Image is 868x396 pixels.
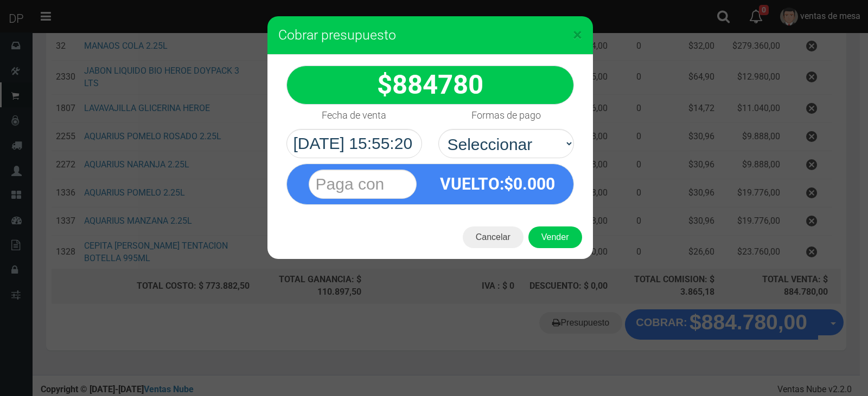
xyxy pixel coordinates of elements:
span: × [573,24,582,45]
button: Cancelar [463,226,524,248]
button: Vender [528,226,582,248]
strong: $ [377,69,483,100]
span: 0.000 [513,174,555,193]
h4: Formas de pago [471,110,541,121]
h3: Cobrar presupuesto [278,27,582,43]
span: VUELTO [440,174,500,193]
input: Paga con [309,170,417,199]
strong: :$ [440,174,555,193]
button: Close [573,26,582,43]
h4: Fecha de venta [322,110,386,121]
span: 884780 [392,69,483,100]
